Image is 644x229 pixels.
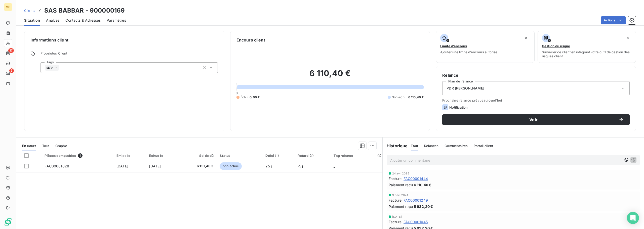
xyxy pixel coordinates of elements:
[383,143,408,149] h6: Historique
[298,164,303,168] span: -5 j
[542,50,632,58] span: Surveiller ce client en intégrant votre outil de gestion des risques client.
[449,105,468,109] span: Notification
[389,198,403,203] span: Facture :
[24,9,35,13] span: Clients
[250,95,260,100] span: 0,00 €
[404,176,428,181] span: FAC00001444
[392,194,409,197] span: 9 déc. 2024
[404,198,428,203] span: FAC00001249
[538,31,636,63] button: Gestion du risqueSurveiller ce client en intégrant votre outil de gestion des risques client.
[440,44,467,48] span: Limite d’encours
[298,154,328,158] div: Retard
[46,66,54,69] span: SEPA
[182,154,214,158] div: Solde dû
[474,144,493,148] span: Portail client
[220,154,259,158] div: Statut
[389,219,403,224] span: Facture :
[389,204,413,209] span: Paiement reçu
[220,162,242,170] span: non-échue
[411,144,418,148] span: Tout
[542,44,570,48] span: Gestion du risque
[116,164,128,168] span: [DATE]
[334,154,379,158] div: Tag relance
[44,6,125,15] h3: SAS BABBAR - 900000169
[9,68,14,73] span: 5
[408,95,424,100] span: 6 110,40 €
[448,118,619,122] span: Voir
[392,215,402,218] span: [DATE]
[24,8,35,13] a: Clients
[392,95,406,100] span: Non-échu
[59,65,63,70] input: Ajouter une valeur
[404,219,428,224] span: FAC00001045
[116,154,143,158] div: Émise le
[442,114,630,125] button: Voir
[182,164,214,169] span: 6 110,40 €
[65,18,101,23] span: Contacts & Adresses
[442,72,630,78] h6: Relance
[107,18,126,23] span: Paramètres
[447,86,484,91] span: PDR [PERSON_NAME]
[30,37,218,43] h6: Informations client
[46,18,59,23] span: Analyse
[24,18,40,23] span: Situation
[436,31,534,63] button: Limite d’encoursAjouter une limite d’encours autorisé
[392,172,409,175] span: 24 avr. 2025
[445,144,468,148] span: Commentaires
[45,153,110,158] div: Pièces comptables
[41,51,218,58] span: Propriétés Client
[389,176,403,181] span: Facture :
[4,3,12,11] div: MC
[484,98,502,102] span: aujourd’hui
[45,164,69,168] span: FAC00001628
[334,164,335,168] span: _
[440,50,497,54] span: Ajouter une limite d’encours autorisé
[149,164,161,168] span: [DATE]
[236,91,238,95] span: 0
[42,144,49,148] span: Tout
[78,153,83,158] span: 1
[55,144,67,148] span: Graphe
[8,48,14,53] span: 17
[442,98,630,102] span: Prochaine relance prévue
[4,218,12,226] img: Logo LeanPay
[627,212,639,224] div: Open Intercom Messenger
[149,154,176,158] div: Échue le
[22,144,36,148] span: En cours
[414,204,433,209] span: 5 932,20 €
[240,95,248,100] span: Échu
[389,182,413,188] span: Paiement reçu
[236,37,265,43] h6: Encours client
[601,16,626,24] button: Actions
[265,154,291,158] div: Délai
[265,164,272,168] span: 25 j
[414,182,432,188] span: 6 110,40 €
[236,68,424,83] h2: 6 110,40 €
[424,144,438,148] span: Relances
